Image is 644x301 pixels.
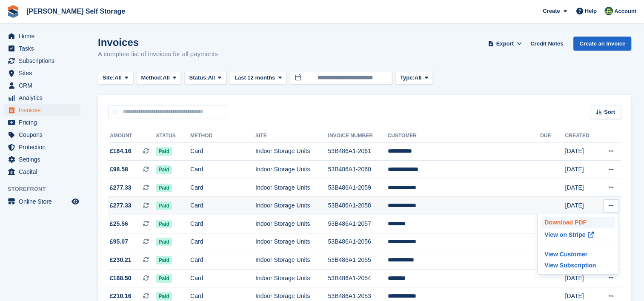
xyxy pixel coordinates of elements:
[19,196,70,207] span: Online Store
[156,220,172,228] span: Paid
[4,55,80,67] a: menu
[8,185,85,193] span: Storefront
[156,184,172,192] span: Paid
[255,197,328,215] td: Indoor Storage Units
[19,153,70,165] span: Settings
[541,217,615,228] a: Download PDF
[110,292,132,301] span: £210.16
[255,179,328,197] td: Indoor Storage Units
[255,142,328,161] td: Indoor Storage Units
[19,129,70,141] span: Coupons
[255,129,328,143] th: Site
[19,55,70,67] span: Subscriptions
[110,201,132,210] span: £277.33
[328,269,387,287] td: 53B486A1-2054
[255,215,328,233] td: Indoor Storage Units
[4,92,80,104] a: menu
[19,80,70,91] span: CRM
[573,37,631,51] a: Create an Invoice
[110,219,128,228] span: £25.56
[4,166,80,178] a: menu
[190,179,255,197] td: Card
[328,129,387,143] th: Invoice Number
[110,165,128,174] span: £98.58
[328,197,387,215] td: 53B486A1-2058
[190,215,255,233] td: Card
[190,251,255,270] td: Card
[19,104,70,116] span: Invoices
[328,179,387,197] td: 53B486A1-2059
[98,71,133,85] button: Site: All
[190,233,255,251] td: Card
[137,71,181,85] button: Method: All
[190,197,255,215] td: Card
[19,166,70,178] span: Capital
[108,129,156,143] th: Amount
[156,238,172,246] span: Paid
[328,215,387,233] td: 53B486A1-2057
[395,71,433,85] button: Type: All
[328,233,387,251] td: 53B486A1-2056
[23,4,129,18] a: [PERSON_NAME] Self Storage
[184,71,226,85] button: Status: All
[189,74,208,82] span: Status:
[328,251,387,270] td: 53B486A1-2055
[19,92,70,104] span: Analytics
[255,233,328,251] td: Indoor Storage Units
[604,108,615,116] span: Sort
[255,161,328,179] td: Indoor Storage Units
[19,141,70,153] span: Protection
[604,7,613,15] img: Julie Williams
[328,142,387,161] td: 53B486A1-2061
[110,256,132,264] span: £230.21
[208,74,215,82] span: All
[496,40,514,48] span: Export
[19,43,70,54] span: Tasks
[255,251,328,270] td: Indoor Storage Units
[4,129,80,141] a: menu
[4,67,80,79] a: menu
[4,141,80,153] a: menu
[190,129,255,143] th: Method
[98,49,218,59] p: A complete list of invoices for all payments
[543,7,560,15] span: Create
[98,37,218,48] h1: Invoices
[19,116,70,128] span: Pricing
[541,260,615,271] a: View Subscription
[540,129,565,143] th: Due
[527,37,567,51] a: Credit Notes
[235,74,275,82] span: Last 12 months
[190,161,255,179] td: Card
[565,161,597,179] td: [DATE]
[7,5,20,18] img: stora-icon-8386f47178a22dfd0bd8f6a31ec36ba5ce8667c1dd55bd0f319d3a0aa187defe.svg
[110,237,128,246] span: £95.07
[4,196,80,207] a: menu
[163,74,170,82] span: All
[19,30,70,42] span: Home
[565,142,597,161] td: [DATE]
[400,74,415,82] span: Type:
[141,74,163,82] span: Method:
[541,249,615,260] a: View Customer
[103,74,114,82] span: Site:
[110,274,132,283] span: £188.50
[614,7,636,16] span: Account
[4,104,80,116] a: menu
[114,74,122,82] span: All
[230,71,286,85] button: Last 12 months
[190,269,255,287] td: Card
[565,129,597,143] th: Created
[4,30,80,42] a: menu
[156,202,172,210] span: Paid
[4,116,80,128] a: menu
[156,292,172,301] span: Paid
[541,228,615,241] a: View on Stripe
[110,147,132,156] span: £184.16
[255,269,328,287] td: Indoor Storage Units
[486,37,524,51] button: Export
[156,274,172,283] span: Paid
[4,153,80,165] a: menu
